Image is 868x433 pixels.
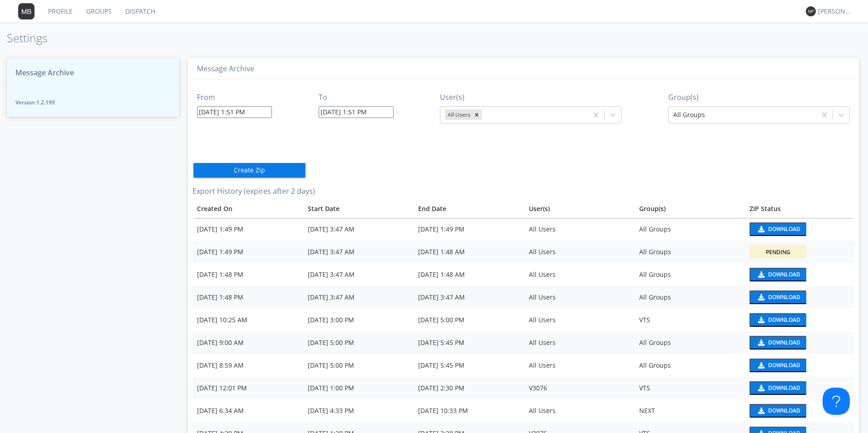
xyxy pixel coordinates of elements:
[823,388,850,415] iframe: Toggle Customer Support
[524,200,635,218] th: User(s)
[529,270,630,279] div: All Users
[308,384,409,393] div: [DATE] 1:00 PM
[750,268,850,281] a: download media buttonDownload
[529,293,630,302] div: All Users
[445,109,472,120] div: All Users
[639,293,740,302] div: All Groups
[319,93,394,102] h3: To
[639,338,740,347] div: All Groups
[418,315,519,325] div: [DATE] 5:00 PM
[639,247,740,256] div: All Groups
[529,225,630,234] div: All Users
[750,359,850,372] a: download media buttonDownload
[757,340,764,346] img: download media button
[197,406,298,415] div: [DATE] 6:34 AM
[750,268,806,281] button: Download
[668,93,850,102] h3: Group(s)
[768,340,800,345] div: Download
[197,338,298,347] div: [DATE] 9:00 AM
[529,406,630,415] div: All Users
[418,338,519,347] div: [DATE] 5:45 PM
[529,338,630,347] div: All Users
[308,293,409,302] div: [DATE] 3:47 AM
[197,247,298,256] div: [DATE] 1:49 PM
[639,270,740,279] div: All Groups
[418,225,519,234] div: [DATE] 1:49 PM
[639,315,740,325] div: VTS
[529,361,630,370] div: All Users
[750,222,850,236] a: download media buttonDownload
[192,187,854,196] h3: Export History (expires after 2 days)
[303,200,414,218] th: Toggle SortBy
[192,200,303,218] th: Toggle SortBy
[768,408,800,413] div: Download
[197,361,298,370] div: [DATE] 8:59 AM
[768,226,800,232] div: Download
[418,406,519,415] div: [DATE] 10:33 PM
[768,317,800,323] div: Download
[639,225,740,234] div: All Groups
[818,7,852,16] div: [PERSON_NAME] *
[635,200,745,218] th: Group(s)
[15,68,74,78] span: Message Archive
[308,338,409,347] div: [DATE] 5:00 PM
[197,65,850,73] h3: Message Archive
[440,93,621,102] h3: User(s)
[750,336,806,349] button: Download
[529,247,630,256] div: All Users
[750,404,806,418] button: Download
[308,315,409,325] div: [DATE] 3:00 PM
[308,406,409,415] div: [DATE] 4:33 PM
[197,293,298,302] div: [DATE] 1:48 PM
[639,384,740,393] div: VTS
[308,247,409,256] div: [DATE] 3:47 AM
[18,3,35,20] img: 373638.png
[757,385,764,391] img: download media button
[768,363,800,368] div: Download
[197,270,298,279] div: [DATE] 1:48 PM
[418,361,519,370] div: [DATE] 5:45 PM
[418,384,519,393] div: [DATE] 2:30 PM
[308,270,409,279] div: [DATE] 3:47 AM
[529,315,630,325] div: All Users
[757,271,764,278] img: download media button
[197,93,272,102] h3: From
[750,313,850,327] a: download media buttonDownload
[768,295,800,300] div: Download
[750,222,806,236] button: Download
[308,225,409,234] div: [DATE] 3:47 AM
[757,226,764,232] img: download media button
[197,225,298,234] div: [DATE] 1:49 PM
[418,247,519,256] div: [DATE] 1:48 AM
[766,248,790,256] div: Pending
[768,385,800,391] div: Download
[750,290,850,304] a: download media buttonDownload
[750,290,806,304] button: Download
[197,315,298,325] div: [DATE] 10:25 AM
[414,200,524,218] th: Toggle SortBy
[806,6,816,16] img: 373638.png
[639,361,740,370] div: All Groups
[757,362,764,369] img: download media button
[768,272,800,277] div: Download
[750,359,806,372] button: Download
[529,384,630,393] div: V3076
[7,58,179,88] button: Message Archive
[192,162,306,178] button: Create Zip
[745,200,854,218] th: Toggle SortBy
[639,406,740,415] div: NEXT
[750,381,806,395] button: Download
[472,109,482,120] div: Remove All Users
[750,313,806,327] button: Download
[757,294,764,300] img: download media button
[757,317,764,323] img: download media button
[750,336,850,349] a: download media buttonDownload
[750,381,850,395] a: download media buttonDownload
[308,361,409,370] div: [DATE] 5:00 PM
[197,384,298,393] div: [DATE] 12:01 PM
[418,270,519,279] div: [DATE] 1:48 AM
[418,293,519,302] div: [DATE] 3:47 AM
[757,408,764,414] img: download media button
[15,98,170,106] span: Version: 1.2.199
[750,404,850,418] a: download media buttonDownload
